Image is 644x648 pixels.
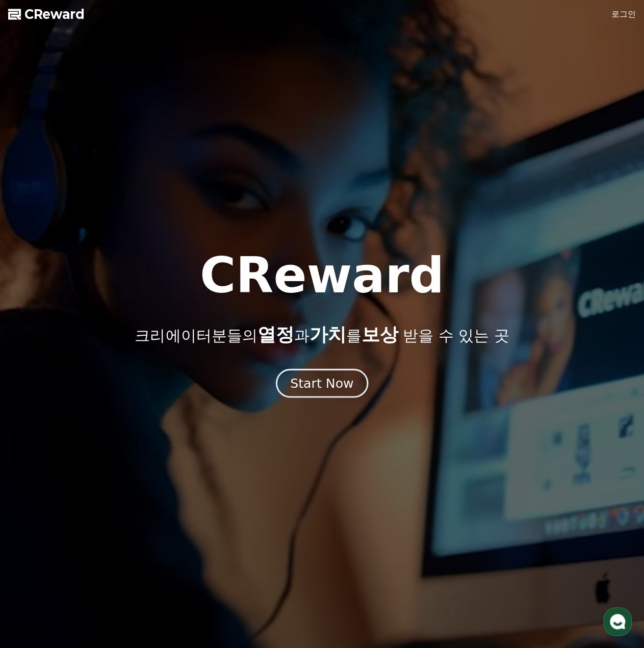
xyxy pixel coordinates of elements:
span: 대화 [93,339,106,347]
span: 설정 [158,339,170,347]
h1: CReward [200,251,444,300]
a: CReward [8,6,85,22]
span: 홈 [32,339,38,347]
span: 보상 [361,324,398,345]
span: CReward [24,6,85,22]
p: 크리에이터분들의 과 를 받을 수 있는 곳 [135,325,509,345]
a: 설정 [132,323,196,349]
button: Start Now [276,369,368,398]
a: 대화 [67,323,132,349]
span: 열정 [257,324,294,345]
a: 홈 [3,323,67,349]
span: 가치 [309,324,346,345]
a: Start Now [278,380,366,389]
div: Start Now [290,375,353,392]
a: 로그인 [611,8,636,20]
